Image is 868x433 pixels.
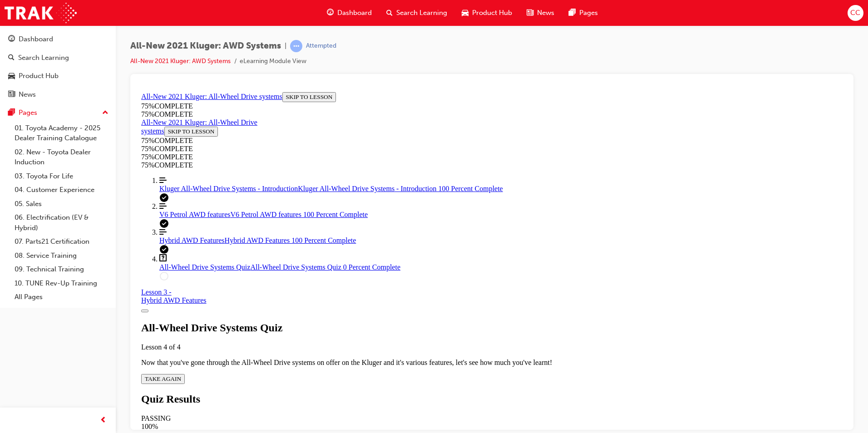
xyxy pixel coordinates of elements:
span: News [537,8,554,18]
a: All-New 2021 Kluger: AWD Systems [130,57,231,65]
span: prev-icon [100,415,107,426]
span: pages-icon [8,109,15,117]
span: news-icon [8,91,15,99]
span: All-Wheel Drive Systems Quiz 0 Percent Complete [113,175,263,182]
span: CC [850,8,860,18]
li: eLearning Module View [240,56,306,67]
button: TAKE AGAIN [4,285,47,295]
a: 06. Electrification (EV & Hybrid) [11,211,112,235]
div: Lesson 3 - [4,200,69,216]
div: Dashboard [19,34,53,44]
a: All-New 2021 Kluger: All-Wheel Drive systems [4,4,145,12]
a: 03. Toyota For Life [11,169,112,183]
a: Search Learning [4,49,112,66]
a: Hybrid AWD Features 100 Percent Complete [22,140,705,156]
span: up-icon [102,107,108,119]
a: 04. Customer Experience [11,183,112,197]
a: 05. Sales [11,197,112,211]
span: Hybrid AWD Features 100 Percent Complete [87,148,219,156]
a: 07. Parts21 Certification [11,235,112,249]
div: News [19,89,36,100]
a: 10. TUNE Rev-Up Training [11,276,112,290]
span: guage-icon [327,7,334,19]
button: Toggle Course Overview [4,221,11,224]
section: Course Information [4,30,131,64]
span: Product Hub [472,8,512,18]
section: Course Overview [4,4,705,192]
a: All-New 2021 Kluger: All-Wheel Drive systems [4,30,120,46]
span: news-icon [527,7,533,19]
h1: Quiz Results [4,305,705,317]
button: SKIP TO LESSON [145,4,199,14]
a: search-iconSearch Learning [379,4,454,22]
span: Search Learning [396,8,447,18]
a: 01. Toyota Academy - 2025 Dealer Training Catalogue [11,121,112,145]
div: 100% [4,334,705,342]
a: V6 Petrol AWD features 100 Percent Complete [22,114,705,130]
div: Pages [19,108,37,118]
span: | [285,41,286,51]
span: TAKE AGAIN [7,287,44,294]
div: 75 % COMPLETE [4,22,705,30]
button: Pages [4,104,112,121]
span: car-icon [462,7,469,19]
div: PASSING [4,326,705,334]
button: CC [848,5,863,21]
span: search-icon [386,7,393,19]
a: 02. New - Toyota Dealer Induction [11,145,112,169]
div: 75 % COMPLETE [4,48,131,56]
span: search-icon [8,54,15,62]
span: Hybrid AWD Features [22,148,87,156]
a: Dashboard [4,31,112,48]
a: News [4,86,112,103]
div: 75 % COMPLETE [4,73,705,81]
div: 75 % COMPLETE [4,64,705,73]
a: Kluger All-Wheel Drive Systems - Introduction 100 Percent Complete [22,88,705,104]
span: V6 Petrol AWD features 100 Percent Complete [93,122,230,130]
span: Kluger All-Wheel Drive Systems - Introduction 100 Percent Complete [160,96,365,104]
span: pages-icon [569,7,576,19]
a: car-iconProduct Hub [454,4,519,22]
span: guage-icon [8,35,15,44]
p: Now that you've gone through the All-Wheel Drive systems on offer on the Kluger and it's various ... [4,270,705,278]
span: All-New 2021 Kluger: AWD Systems [130,41,281,51]
div: Product Hub [19,71,59,81]
a: Lesson 3 - Hybrid AWD Features [4,200,69,216]
span: All-Wheel Drive Systems Quiz [22,175,113,182]
a: pages-iconPages [562,4,605,22]
section: Course Information [4,4,705,30]
a: All-Wheel Drive Systems Quiz 0 Percent Complete [22,166,705,183]
span: Dashboard [337,8,372,18]
span: Kluger All-Wheel Drive Systems - Introduction [22,96,160,104]
a: Product Hub [4,68,112,84]
button: DashboardSearch LearningProduct HubNews [4,29,112,104]
nav: Course Outline [4,88,705,192]
img: Trak [5,3,77,23]
span: Pages [579,8,598,18]
a: 08. Service Training [11,249,112,263]
a: All Pages [11,290,112,304]
div: Search Learning [18,53,69,63]
div: Lesson 4 of 4 [4,255,705,263]
div: 75 % COMPLETE [4,56,131,64]
a: guage-iconDashboard [320,4,379,22]
div: 75 % COMPLETE [4,14,705,22]
button: SKIP TO LESSON [27,38,81,48]
a: 09. Technical Training [11,262,112,276]
span: car-icon [8,72,15,80]
div: Attempted [306,42,336,50]
span: V6 Petrol AWD features [22,122,93,130]
a: news-iconNews [519,4,562,22]
div: All-Wheel Drive Systems Quiz [4,233,705,246]
div: Hybrid AWD Features [4,208,69,216]
span: learningRecordVerb_ATTEMPT-icon [290,40,302,52]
